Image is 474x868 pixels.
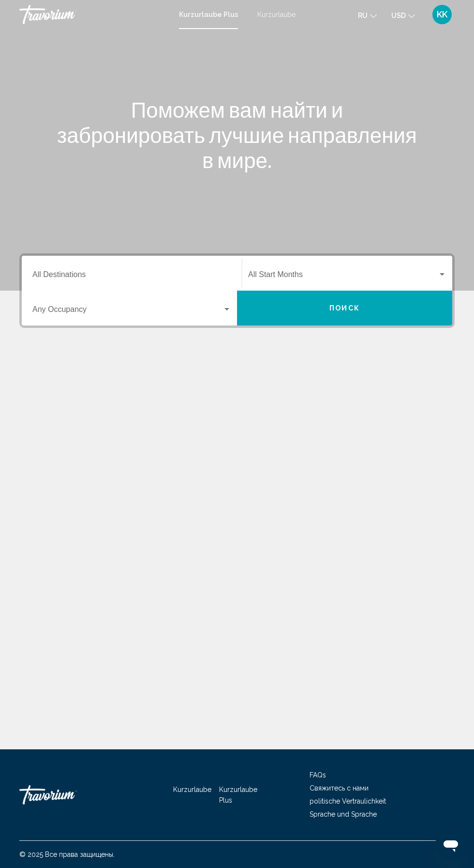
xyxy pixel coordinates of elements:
[391,8,415,22] button: Währung ändern
[173,786,211,793] a: Kurzurlaube
[237,291,452,325] button: Поиск
[358,8,377,22] button: Sprache ändern
[257,11,296,18] a: Kurzurlaube
[310,784,369,792] a: Свяжитесь с нами
[22,256,452,325] div: Such-Widget
[437,9,447,19] font: KK
[56,97,418,172] h1: Поможем вам найти и забронировать лучшие направления в мире.
[358,12,368,19] font: ru
[179,11,238,18] a: Kurzurlaube Plus
[435,829,466,860] iframe: Beim Schließen des Knopfes werden die angezeigten Daten angezeigt
[430,4,455,25] button: Benutzermenü
[329,305,360,312] span: Поиск
[310,810,377,818] a: Sprache und Sprache
[391,12,406,19] font: USD
[19,5,169,24] a: Travorium
[19,851,115,858] font: © 2025 Все права защищены.
[19,780,116,809] a: Travorium
[310,771,326,779] a: FAQs
[310,797,386,805] a: politische Vertraulichkeit
[219,786,257,804] a: Kurzurlaube Plus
